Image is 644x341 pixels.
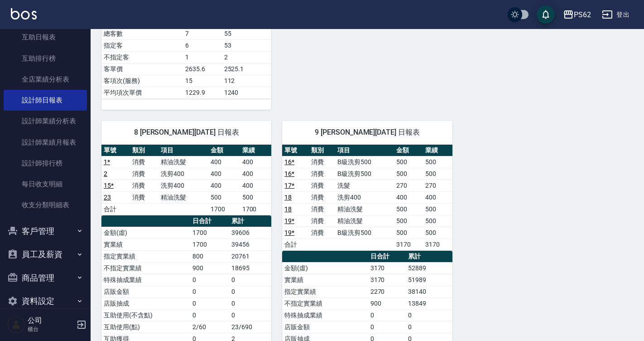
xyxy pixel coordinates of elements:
button: PS62 [559,5,595,24]
td: B級洗剪500 [335,227,394,239]
td: 55 [222,28,272,39]
img: Person [7,316,25,334]
td: 0 [190,286,229,297]
th: 累計 [229,215,271,227]
h5: 公司 [28,316,74,325]
th: 累計 [406,251,452,263]
td: 洗剪400 [335,191,394,203]
td: 20761 [229,250,271,262]
td: 400 [240,180,272,191]
button: save [537,5,555,24]
td: 53 [222,39,272,51]
td: 合計 [101,203,130,215]
td: 不指定實業績 [101,262,190,274]
td: 500 [423,168,452,180]
td: 0 [368,309,406,321]
td: 精油洗髮 [335,203,394,215]
th: 項目 [335,145,394,156]
td: 消費 [309,156,335,168]
a: 18 [284,194,292,201]
td: 0 [406,321,452,333]
td: 實業績 [282,274,368,286]
td: 消費 [309,180,335,191]
td: 1 [183,51,221,63]
td: B級洗剪500 [335,156,394,168]
td: 金額(虛) [101,227,190,239]
td: 消費 [130,180,159,191]
td: 39456 [229,239,271,250]
table: a dense table [101,145,271,215]
td: 18695 [229,262,271,274]
th: 日合計 [190,215,229,227]
span: 9 [PERSON_NAME][DATE] 日報表 [293,128,441,137]
td: 6 [183,39,221,51]
button: 員工及薪資 [4,243,87,266]
td: 500 [394,203,423,215]
td: 3170 [368,262,406,274]
th: 單號 [282,145,308,156]
td: 消費 [309,227,335,239]
td: 客項次(服務) [101,75,183,87]
td: 500 [423,215,452,227]
td: 500 [394,168,423,180]
th: 金額 [208,145,240,156]
span: 8 [PERSON_NAME][DATE] 日報表 [112,128,260,137]
a: 18 [284,205,292,213]
td: 精油洗髮 [159,191,208,203]
td: 2 [222,51,272,63]
td: 金額(虛) [282,262,368,274]
td: 洗剪400 [159,180,208,191]
td: 合計 [282,239,308,250]
a: 23 [104,194,111,201]
th: 單號 [101,145,130,156]
td: 互助使用(不含點) [101,309,190,321]
td: 消費 [309,191,335,203]
td: 互助使用(點) [101,321,190,333]
td: B級洗剪500 [335,168,394,180]
th: 金額 [394,145,423,156]
td: 500 [423,156,452,168]
td: 270 [423,180,452,191]
td: 指定實業績 [101,250,190,262]
td: 0 [368,321,406,333]
td: 店販金額 [101,286,190,297]
td: 不指定客 [101,51,183,63]
td: 消費 [130,156,159,168]
td: 400 [208,180,240,191]
td: 消費 [130,191,159,203]
a: 設計師業績分析表 [4,111,87,132]
td: 0 [229,286,271,297]
td: 52889 [406,262,452,274]
td: 800 [190,250,229,262]
td: 900 [368,297,406,309]
td: 400 [240,156,272,168]
td: 7 [183,28,221,39]
a: 設計師日報表 [4,90,87,111]
th: 項目 [159,145,208,156]
td: 洗髮 [335,180,394,191]
td: 270 [394,180,423,191]
td: 0 [190,309,229,321]
td: 精油洗髮 [335,215,394,227]
th: 日合計 [368,251,406,263]
button: 資料設定 [4,289,87,313]
td: 39606 [229,227,271,239]
td: 112 [222,75,272,87]
div: PS62 [574,9,591,20]
td: 13849 [406,297,452,309]
td: 400 [240,168,272,180]
a: 2 [104,170,107,177]
td: 500 [208,191,240,203]
a: 互助日報表 [4,27,87,48]
a: 設計師排行榜 [4,153,87,174]
td: 15 [183,75,221,87]
td: 0 [229,309,271,321]
td: 2/60 [190,321,229,333]
img: Logo [11,8,37,19]
td: 1700 [190,227,229,239]
td: 3170 [423,239,452,250]
td: 3170 [368,274,406,286]
td: 消費 [309,168,335,180]
td: 500 [394,215,423,227]
td: 1229.9 [183,87,221,98]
